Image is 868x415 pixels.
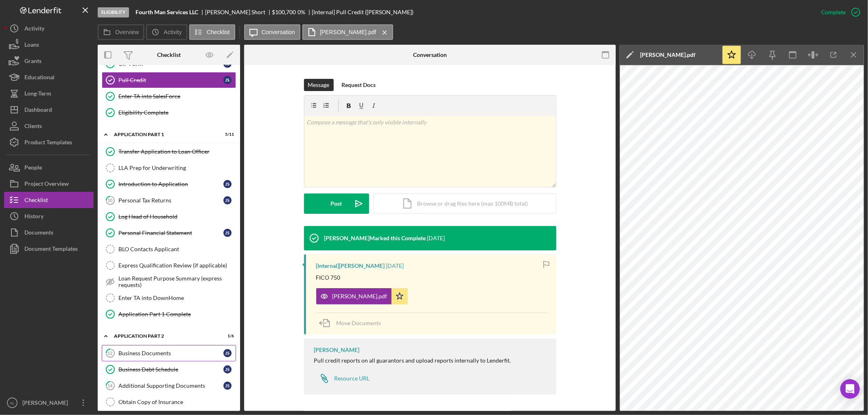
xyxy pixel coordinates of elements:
a: Obtain Copy of Insurance [102,394,236,410]
time: 2025-09-12 20:57 [386,263,404,269]
div: Checklist [24,192,48,210]
text: AL [10,401,15,405]
button: AL[PERSON_NAME] [4,395,94,411]
a: Enter TA into SalesForce [102,88,236,104]
button: Overview [98,24,144,40]
div: Enter TA into SalesForce [118,93,236,100]
div: Personal Financial Statement [118,230,223,236]
button: History [4,208,94,224]
a: Business Debt ScheduleJS [102,361,236,378]
div: Documents [24,224,53,243]
button: Loans [4,37,94,53]
div: Document Templates [24,241,78,259]
a: Eligibility Complete [102,104,236,121]
a: 14Additional Supporting DocumentsJS [102,378,236,394]
div: Obtain Copy of Insurance [118,399,236,405]
tspan: 12 [108,350,113,356]
div: Personal Tax Returns [118,197,223,204]
div: Complete [821,4,846,20]
div: Message [308,79,330,91]
a: Enter TA into DownHome [102,290,236,306]
button: Educational [4,69,94,85]
a: Personal Financial StatementJS [102,225,236,241]
div: History [24,208,44,226]
a: Pull CreditJS [102,72,236,88]
div: Educational [24,69,55,87]
div: Enter TA into DownHome [118,295,236,301]
div: Clients [24,118,42,136]
div: Application Part 1 [114,132,214,137]
div: Eligibility [98,7,129,17]
div: Activity [24,20,44,39]
button: [PERSON_NAME].pdf [302,24,393,40]
button: Product Templates [4,134,94,150]
div: [PERSON_NAME] [314,347,360,353]
div: J S [223,382,232,390]
div: J S [223,365,232,374]
span: $100,700 [272,9,296,15]
label: Checklist [207,29,230,35]
div: BLO Contacts Applicant [118,246,236,252]
span: Move Documents [337,319,381,326]
div: [PERSON_NAME] [20,395,73,413]
div: J S [223,349,232,357]
div: Post [331,193,342,214]
div: Application Part 2 [114,334,214,339]
div: Product Templates [24,134,72,152]
p: FICO 750 [316,273,341,282]
div: Introduction to Application [118,181,223,187]
a: Documents [4,224,94,241]
div: J S [223,196,232,204]
div: People [24,159,42,178]
button: People [4,159,94,176]
div: 1 / 6 [219,334,234,339]
div: Pull credit reports on all guarantors and upload reports internally to Lenderfit. [314,357,511,364]
div: J S [223,180,232,188]
a: 10Personal Tax ReturnsJS [102,192,236,209]
a: BLO Contacts Applicant [102,241,236,257]
a: Application Part 1 Complete [102,306,236,322]
label: [PERSON_NAME].pdf [320,29,376,35]
button: Conversation [244,24,301,40]
tspan: 14 [108,383,113,388]
div: Grants [24,53,42,71]
a: Resource URL [314,370,370,387]
div: [PERSON_NAME] Marked this Complete [324,235,426,241]
a: Clients [4,118,94,134]
div: [Internal] Pull Credit ([PERSON_NAME]) [312,9,414,15]
div: [Internal] [PERSON_NAME] [316,263,385,269]
button: Move Documents [316,313,389,333]
button: Checklist [4,192,94,208]
div: J S [223,229,232,237]
div: Business Debt Schedule [118,366,223,373]
button: Long-Term [4,85,94,102]
div: Transfer Application to Loan Officer [118,148,236,155]
button: Dashboard [4,102,94,118]
div: Loan Request Purpose Summary (express requests) [118,275,236,288]
div: J S [223,76,232,84]
time: 2025-09-12 20:57 [427,235,445,241]
div: Conversation [413,52,447,58]
a: Log Head of Household [102,209,236,225]
div: Checklist [157,52,181,58]
div: Express Qualification Review (if applicable) [118,262,236,269]
div: [PERSON_NAME].pdf [332,293,387,300]
div: Business Documents [118,350,223,356]
div: Loans [24,37,39,55]
div: Log Head of Household [118,213,236,220]
label: Conversation [262,29,295,35]
div: Application Part 1 Complete [118,311,236,317]
a: Introduction to ApplicationJS [102,176,236,192]
a: Document Templates [4,241,94,257]
label: Overview [115,29,139,35]
a: Express Qualification Review (if applicable) [102,257,236,274]
div: Open Intercom Messenger [840,379,860,399]
a: 12Business DocumentsJS [102,345,236,361]
button: Project Overview [4,176,94,192]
